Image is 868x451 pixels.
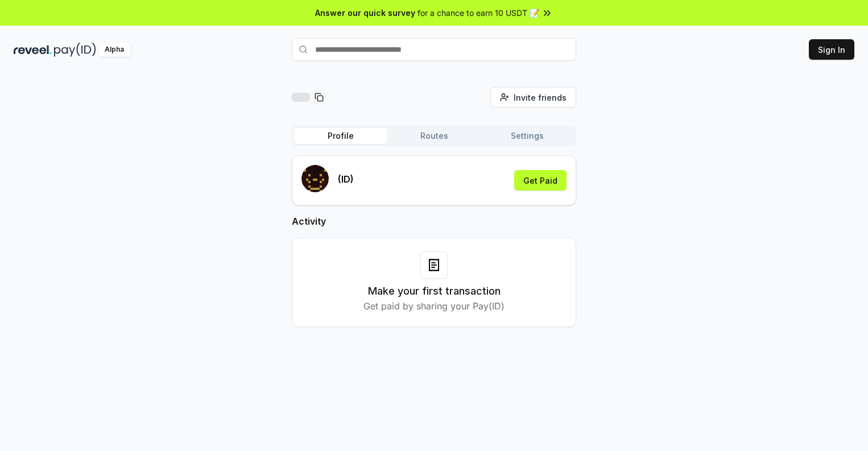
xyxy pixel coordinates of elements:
button: Get Paid [514,170,567,191]
span: Answer our quick survey [315,7,415,19]
button: Invite friends [490,87,576,107]
img: pay_id [54,43,96,57]
button: Routes [387,128,481,144]
h3: Make your first transaction [368,283,501,299]
p: Get paid by sharing your Pay(ID) [363,299,505,313]
p: (ID) [338,172,354,186]
span: Invite friends [514,92,567,104]
span: for a chance to earn 10 USDT 📝 [418,7,539,19]
button: Sign In [809,39,854,60]
img: reveel_dark [14,43,52,57]
div: Alpha [98,43,130,57]
h2: Activity [292,214,576,228]
button: Profile [294,128,387,144]
button: Settings [481,128,574,144]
